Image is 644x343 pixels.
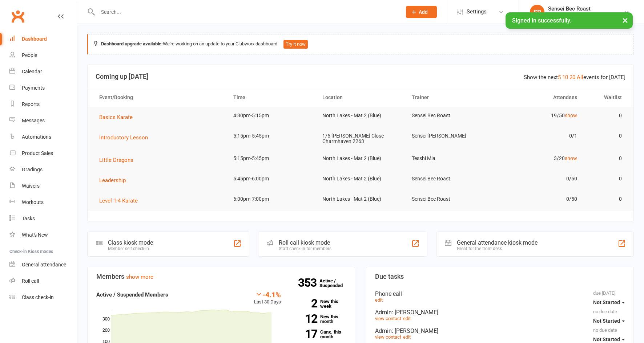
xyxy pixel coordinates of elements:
div: Member self check-in [108,246,153,251]
a: show [565,113,577,118]
input: Search... [96,7,397,17]
a: 12New this month [292,314,346,324]
td: 5:15pm-5:45pm [227,127,316,144]
h3: Members [96,273,346,280]
div: Reports [22,101,40,107]
span: Not Started [593,336,620,342]
a: Calendar [9,64,77,80]
td: 0 [584,107,628,124]
button: Level 1-4 Karate [99,196,143,205]
span: Introductory Lesson [99,134,148,141]
span: : [PERSON_NAME] [392,309,438,316]
th: Attendees [494,88,584,107]
td: North Lakes - Mat 2 (Blue) [316,107,405,124]
span: Add [419,9,428,15]
div: Tasks [22,216,35,221]
a: General attendance kiosk mode [9,257,77,273]
strong: 353 [298,277,319,288]
div: We're working on an update to your Clubworx dashboard. [87,34,634,54]
div: Great for the front desk [457,246,538,251]
div: Gradings [22,167,43,172]
td: Sensei Bec Roast [405,107,495,124]
a: What's New [9,227,77,243]
td: North Lakes - Mat 2 (Blue) [316,170,405,187]
div: Messages [22,118,45,123]
td: Sensei Bec Roast [405,191,495,208]
strong: Dashboard upgrade available: [101,41,163,46]
a: Class kiosk mode [9,289,77,306]
a: Gradings [9,162,77,178]
td: Sensei Bec Roast [405,170,495,187]
button: × [619,12,632,28]
div: What's New [22,232,48,238]
td: North Lakes - Mat 2 (Blue) [316,150,405,167]
a: Messages [9,113,77,129]
div: General attendance [22,262,66,268]
strong: 12 [292,313,317,324]
td: 0/1 [494,127,584,144]
a: All [577,74,583,81]
a: 2New this week [292,299,346,309]
a: Reports [9,96,77,113]
span: Level 1-4 Karate [99,197,138,204]
td: 6:00pm-7:00pm [227,191,316,208]
th: Location [316,88,405,107]
div: -4.1% [254,290,281,298]
a: view contact [375,316,401,321]
td: 0/50 [494,191,584,208]
a: Clubworx [9,7,27,25]
td: 5:45pm-6:00pm [227,170,316,187]
span: Leadership [99,177,126,184]
a: 353Active / Suspended [319,273,351,293]
td: 4:30pm-5:15pm [227,107,316,124]
div: Sensei Bec Roast [548,5,624,12]
a: edit [403,316,411,321]
div: Show the next events for [DATE] [524,73,625,82]
span: Settings [467,4,487,20]
a: Product Sales [9,145,77,162]
div: People [22,52,37,58]
td: 3/20 [494,150,584,167]
td: 0/50 [494,170,584,187]
strong: 17 [292,328,317,339]
div: Automations [22,134,51,140]
strong: 2 [292,298,317,309]
span: Signed in successfully. [512,17,571,24]
th: Event/Booking [93,88,227,107]
th: Waitlist [584,88,628,107]
td: 0 [584,150,628,167]
td: North Lakes - Mat 2 (Blue) [316,191,405,208]
button: Little Dragons [99,156,138,164]
button: Leadership [99,176,131,185]
td: Tesshi Mia [405,150,495,167]
div: Calendar [22,69,42,74]
div: Admin [375,327,625,334]
button: Introductory Lesson [99,133,153,142]
div: Dashboard [22,36,47,42]
div: General attendance kiosk mode [457,239,538,246]
span: : [PERSON_NAME] [392,327,438,334]
a: edit [375,297,383,303]
div: Class check-in [22,294,54,300]
a: Tasks [9,211,77,227]
a: Waivers [9,178,77,194]
td: 19/50 [494,107,584,124]
button: Basics Karate [99,113,138,122]
a: edit [403,334,411,340]
a: Payments [9,80,77,96]
td: Sensei [PERSON_NAME] [405,127,495,144]
div: SR [530,5,544,19]
td: 0 [584,191,628,208]
div: Black Belt Martial Arts Northlakes [548,12,624,19]
a: 5 [558,74,561,81]
div: Roll call [22,278,39,284]
a: 17Canx. this month [292,330,346,339]
a: show more [126,274,153,280]
div: Roll call kiosk mode [279,239,331,246]
span: Not Started [593,318,620,324]
td: 0 [584,170,628,187]
div: Payments [22,85,45,91]
h3: Coming up [DATE] [96,73,625,80]
a: 20 [569,74,575,81]
td: 1/5 [PERSON_NAME] Close Charmhaven 2263 [316,127,405,150]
